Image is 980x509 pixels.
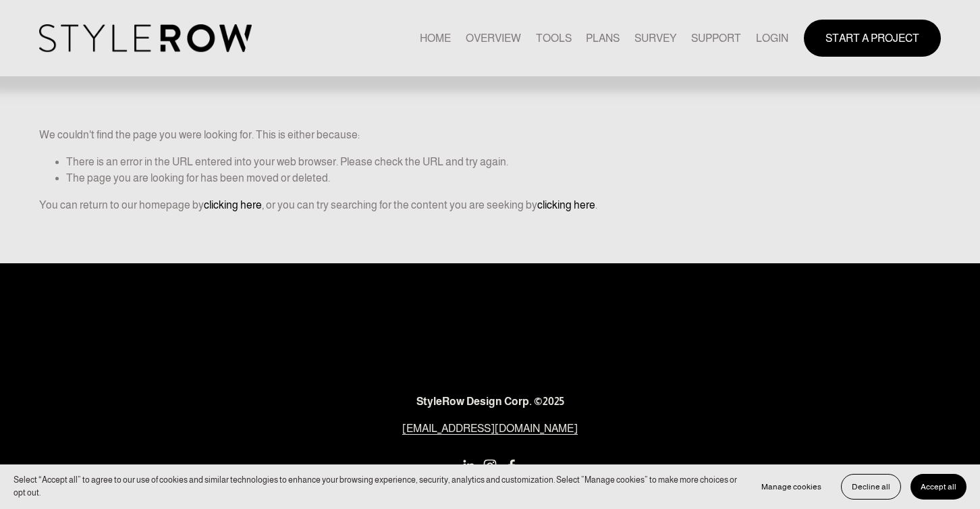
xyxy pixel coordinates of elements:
a: OVERVIEW [466,29,521,47]
a: LOGIN [756,29,788,47]
a: clicking here [537,199,595,211]
span: Decline all [852,482,890,491]
a: Instagram [483,459,497,473]
span: Accept all [921,482,956,491]
a: [EMAIL_ADDRESS][DOMAIN_NAME] [402,421,578,437]
button: Decline all [841,474,901,500]
a: TOOLS [536,29,572,47]
li: The page you are looking for has been moved or deleted. [66,170,941,186]
a: LinkedIn [462,459,475,473]
p: Select “Accept all” to agree to our use of cookies and similar technologies to enhance your brows... [13,474,738,500]
a: SURVEY [634,29,676,47]
p: We couldn't find the page you were looking for. This is either because: [39,87,941,142]
span: Manage cookies [761,482,821,491]
li: There is an error in the URL entered into your web browser. Please check the URL and try again. [66,154,941,170]
a: Facebook [505,459,518,473]
p: You can return to our homepage by , or you can try searching for the content you are seeking by . [39,197,941,213]
span: SUPPORT [691,30,741,47]
button: Manage cookies [751,474,832,500]
img: StyleRow [39,24,252,52]
a: folder dropdown [691,29,741,47]
a: clicking here [204,199,262,211]
a: HOME [420,29,451,47]
a: START A PROJECT [804,20,941,57]
strong: StyleRow Design Corp. ©2025 [416,396,564,407]
button: Accept all [910,474,967,500]
a: PLANS [586,29,620,47]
